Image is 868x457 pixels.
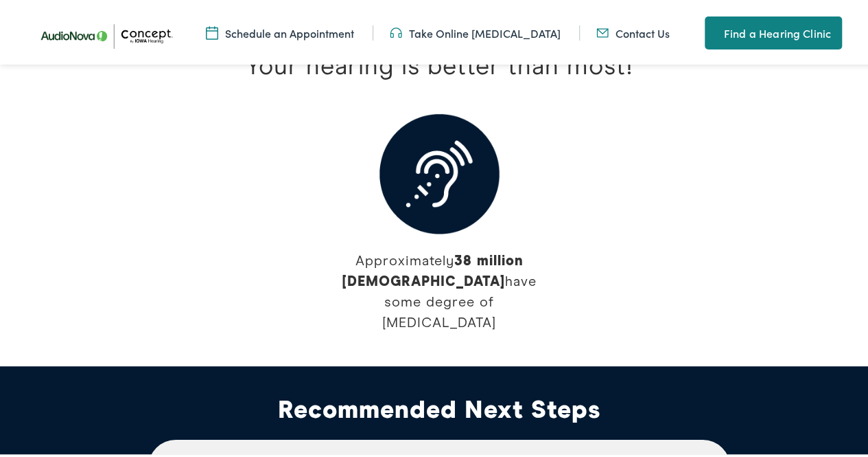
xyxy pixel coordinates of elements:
[51,397,827,421] h6: Recommended Next Steps
[705,14,842,47] a: Find a Hearing Clinic
[379,111,500,248] img: YouAreNotAlong-Icon1.png
[51,51,827,78] h6: Your hearing is better than most!
[390,23,561,38] a: Take Online [MEDICAL_DATA]
[206,23,354,38] a: Schedule an Appointment
[596,23,609,38] img: utility icon
[705,22,717,38] img: utility icon
[206,23,218,38] img: A calendar icon to schedule an appointment at Concept by Iowa Hearing.
[319,248,559,331] p: Approximately have some degree of [MEDICAL_DATA]
[390,23,402,38] img: utility icon
[342,252,524,286] span: 38 million [DEMOGRAPHIC_DATA]
[596,23,670,38] a: Contact Us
